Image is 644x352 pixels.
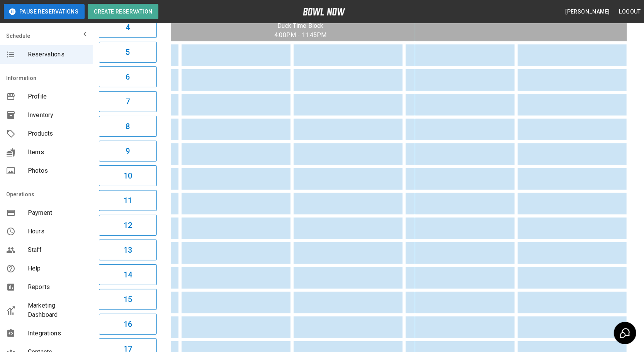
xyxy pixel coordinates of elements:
[28,148,87,157] span: Items
[28,264,87,273] span: Help
[28,245,87,255] span: Staff
[99,165,157,186] button: 10
[88,4,158,19] button: Create Reservation
[28,301,87,320] span: Marketing Dashboard
[124,318,132,330] h6: 16
[99,190,157,211] button: 11
[124,194,132,207] h6: 11
[124,170,132,182] h6: 10
[99,141,157,162] button: 9
[99,66,157,87] button: 6
[28,208,87,218] span: Payment
[99,91,157,112] button: 7
[99,215,157,236] button: 12
[303,8,345,15] img: logo
[28,227,87,236] span: Hours
[28,329,87,338] span: Integrations
[126,120,130,133] h6: 8
[99,264,157,285] button: 14
[126,145,130,157] h6: 9
[562,5,613,19] button: [PERSON_NAME]
[99,116,157,137] button: 8
[126,21,130,34] h6: 4
[616,5,644,19] button: Logout
[99,42,157,63] button: 5
[124,219,132,231] h6: 12
[28,50,87,59] span: Reservations
[126,71,130,83] h6: 6
[28,129,87,138] span: Products
[99,240,157,260] button: 13
[99,289,157,310] button: 15
[28,282,87,292] span: Reports
[126,95,130,108] h6: 7
[124,293,132,306] h6: 15
[4,4,85,19] button: Pause Reservations
[124,244,132,256] h6: 13
[28,111,87,120] span: Inventory
[28,92,87,101] span: Profile
[126,46,130,58] h6: 5
[99,17,157,38] button: 4
[99,314,157,335] button: 16
[28,166,87,175] span: Photos
[124,269,132,281] h6: 14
